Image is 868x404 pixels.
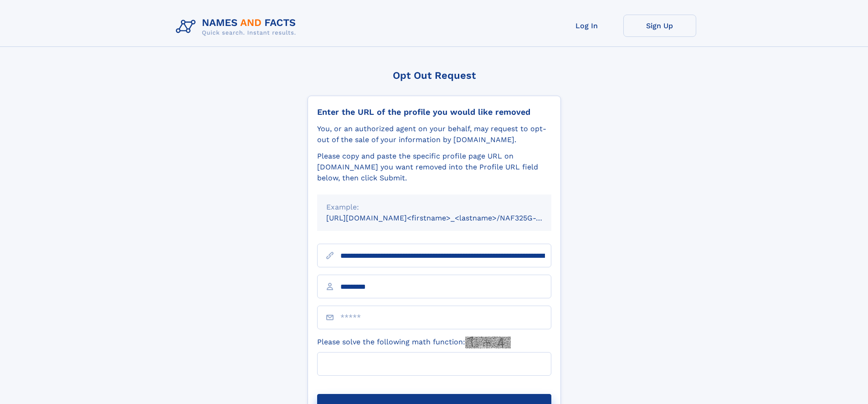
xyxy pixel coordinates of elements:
label: Please solve the following math function: [317,337,511,348]
img: Logo Names and Facts [172,15,303,39]
a: Sign Up [623,15,696,37]
div: You, or an authorized agent on your behalf, may request to opt-out of the sale of your informatio... [317,123,551,145]
div: Enter the URL of the profile you would like removed [317,107,551,117]
div: Opt Out Request [308,70,561,81]
a: Log In [550,15,623,37]
div: Example: [326,202,542,213]
small: [URL][DOMAIN_NAME]<firstname>_<lastname>/NAF325G-xxxxxxxx [326,214,569,222]
div: Please copy and paste the specific profile page URL on [DOMAIN_NAME] you want removed into the Pr... [317,151,551,184]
